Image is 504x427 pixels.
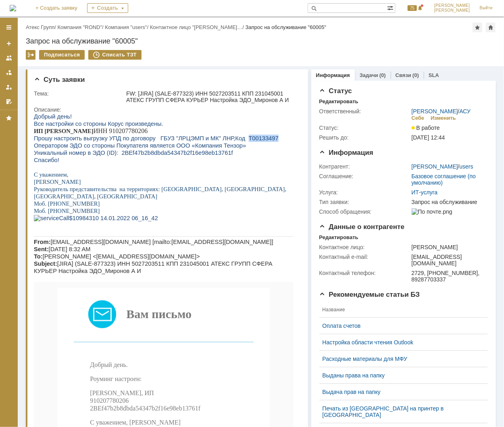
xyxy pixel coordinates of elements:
div: Тема: [34,90,125,97]
div: / [412,163,473,170]
img: Письмо [54,187,82,215]
a: Контактное лицо "[PERSON_NAME]… [150,24,243,30]
div: (0) [379,72,386,78]
span: Роуминг настроен: [56,262,108,269]
a: ИТ-услуга [412,189,438,196]
span: Статус [319,87,352,95]
a: [DOMAIN_NAME][URL] [81,387,178,397]
div: / [412,108,471,115]
span: Спасибо, что обратились в ООО «СберКорус» [66,371,193,378]
a: SLA [429,72,439,78]
a: Мои согласования [2,95,15,108]
div: Работа с массовостью [26,50,35,60]
div: Контрагент: [319,163,410,170]
div: / [26,24,58,30]
a: Перейти на домашнюю страницу [10,5,16,11]
div: Тип заявки: [319,199,410,205]
a: Создать заявку [2,37,15,50]
a: Печать из [GEOGRAPHIC_DATA] на принтер в [GEOGRAPHIC_DATA] [323,405,478,418]
div: [PERSON_NAME] [412,244,485,250]
div: Описание: [34,106,299,113]
span: С уважением, [PERSON_NAME] [56,306,147,313]
a: Выданы права на папку [323,372,478,379]
img: logo [10,5,16,11]
div: / [150,24,246,30]
a: Компания "ROND" [58,24,102,30]
div: / [105,24,150,30]
div: Изменить [431,115,456,121]
div: Соглашение: [319,173,410,179]
span: Рекомендуемые статьи БЗ [319,291,420,298]
a: Атекс Групп [26,24,54,30]
div: Запрос на обслуживание "60005" [26,37,496,45]
a: Оплата счетов [323,323,478,329]
span: Вам письмо [92,194,158,208]
a: Настройка области чтения Outlook [323,339,478,346]
span: Добрый день. [56,248,94,255]
div: Сделать домашней страницей [486,23,496,32]
span: Суть заявки [34,76,85,83]
div: Редактировать [319,98,358,105]
span: Информация [319,149,373,156]
th: Название [319,302,481,318]
div: Добавить в избранное [473,23,482,32]
div: Ответственный: [319,108,410,115]
div: / [58,24,105,30]
a: [DOMAIN_NAME] [103,413,156,420]
a: Базовое соглашение (по умолчанию) [412,173,476,186]
img: По почте.png [412,208,452,215]
div: Запрос на обслуживание "60005" [246,24,327,30]
a: Выдача прав на папку [323,389,478,395]
a: [PERSON_NAME] [412,108,458,115]
div: Редактировать [319,234,358,241]
span: Данные о контрагенте [319,223,405,231]
a: [PERSON_NAME] [412,163,458,170]
span: [PERSON_NAME] [434,3,470,8]
a: Компания "users" [105,24,147,30]
div: [EMAIL_ADDRESS][DOMAIN_NAME] [412,254,485,267]
div: Контактный e-mail: [319,254,410,260]
div: Запрос на обслуживание [412,199,485,205]
a: Заявки на командах [2,52,15,65]
div: Создать [87,3,128,13]
div: Статус: [319,125,410,131]
div: FW: [JIRA] (SALE-877323) ИНН 5027203511 КПП 231045001 АТЕКС ГРУПП СФЕРА КУРЬЕР Настройка ЭДО_Миро... [126,90,297,103]
a: Заявки в моей ответственности [2,66,15,79]
a: Задачи [360,72,378,78]
div: (0) [412,72,419,78]
span: [PERSON_NAME], ИП 910207780206 2BEf47b2b8dbda54347b2f16e98eb13761f [56,277,167,299]
a: Мои заявки [2,81,15,94]
span: Для продолжения диалога ответьте на это письмо, не меняя тему. [40,342,219,349]
span: [PERSON_NAME] [434,8,470,13]
div: Контактное лицо: [319,244,410,250]
div: 2729, [PHONE_NUMBER], 89287703337 [412,270,485,283]
div: Способ обращения: [319,208,410,215]
div: Контактный телефон: [319,270,410,276]
span: [DATE] 12:44 [412,134,445,141]
div: Себе [412,115,425,121]
div: Решить до: [319,134,410,141]
a: [EMAIL_ADDRESS][DOMAIN_NAME] [75,405,185,412]
a: Информация [316,72,350,78]
div: Услуга: [319,189,410,196]
a: Расходные материалы для МФУ [323,356,478,362]
a: Связи [396,72,411,78]
span: Расширенный поиск [387,4,395,11]
a: АСУ [460,108,471,115]
a: users [460,163,473,170]
span: 75 [408,5,417,11]
span: В работе [412,125,440,131]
